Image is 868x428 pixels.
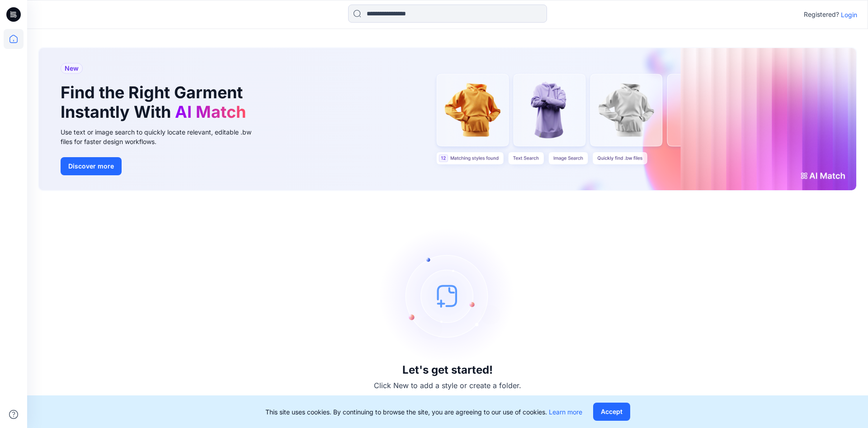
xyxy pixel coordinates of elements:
h1: Find the Right Garment Instantly With [61,83,250,122]
a: Learn more [549,408,582,416]
p: Click New to add a style or create a folder. [374,380,521,391]
div: Use text or image search to quickly locate relevant, editable .bw files for faster design workflows. [61,127,264,146]
span: AI Match [175,102,246,122]
span: New [65,63,79,74]
h3: Let's get started! [402,364,493,376]
p: This site uses cookies. By continuing to browse the site, you are agreeing to our use of cookies. [265,407,582,417]
p: Registered? [804,9,839,20]
button: Accept [593,403,630,421]
p: Login [841,10,857,19]
button: Discover more [61,157,122,175]
img: empty-state-image.svg [380,228,515,364]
